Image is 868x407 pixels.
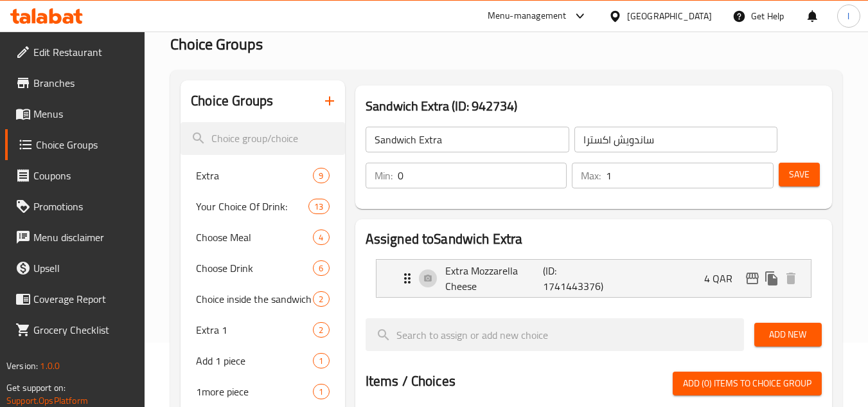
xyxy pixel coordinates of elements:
[40,357,60,374] span: 1.0.0
[181,284,344,314] div: Choice inside the sandwich2
[673,372,822,395] button: Add (0) items to choice group
[181,222,344,253] div: Choose Meal4
[196,353,313,368] span: Add 1 piece
[366,318,744,351] input: search
[181,191,344,222] div: Your Choice Of Drink:13
[314,324,328,336] span: 2
[181,345,344,376] div: Add 1 piece1
[33,199,135,214] span: Promotions
[6,357,38,374] span: Version:
[789,167,810,183] span: Save
[366,254,822,303] li: Expand
[33,44,135,60] span: Edit Restaurant
[313,168,329,183] div: Choices
[309,201,328,213] span: 13
[181,253,344,284] div: Choose Drink6
[181,376,344,407] div: 1more piece1
[5,222,145,253] a: Menu disclaimer
[313,384,329,399] div: Choices
[33,168,135,183] span: Coupons
[5,160,145,191] a: Coupons
[313,353,329,368] div: Choices
[488,8,567,24] div: Menu-management
[5,98,145,129] a: Menus
[366,230,822,249] h2: Assigned to Sandwich Extra
[762,269,781,288] button: duplicate
[366,96,822,116] h3: Sandwich Extra (ID: 942734)
[196,291,313,307] span: Choice inside the sandwich
[366,372,456,391] h2: Items / Choices
[5,68,145,98] a: Branches
[375,168,393,183] p: Min:
[314,386,328,398] span: 1
[33,230,135,245] span: Menu disclaimer
[196,230,313,245] span: Choose Meal
[33,322,135,338] span: Grocery Checklist
[781,269,801,288] button: delete
[779,163,820,186] button: Save
[313,230,329,245] div: Choices
[196,260,313,276] span: Choose Drink
[191,91,273,111] h2: Choice Groups
[765,327,811,343] span: Add New
[754,323,822,347] button: Add New
[196,322,313,338] span: Extra 1
[847,9,849,23] span: l
[581,168,601,183] p: Max:
[5,314,145,345] a: Grocery Checklist
[33,291,135,307] span: Coverage Report
[33,75,135,91] span: Branches
[314,355,328,367] span: 1
[181,314,344,345] div: Extra 12
[5,37,145,68] a: Edit Restaurant
[181,122,344,155] input: search
[704,271,743,286] p: 4 QAR
[314,231,328,244] span: 4
[314,262,328,275] span: 6
[683,375,811,392] span: Add (0) items to choice group
[33,106,135,122] span: Menus
[313,291,329,307] div: Choices
[376,260,811,297] div: Expand
[5,129,145,160] a: Choice Groups
[308,199,329,214] div: Choices
[5,253,145,284] a: Upsell
[196,384,313,399] span: 1more piece
[543,263,608,294] p: (ID: 1741443376)
[314,293,328,305] span: 2
[314,170,328,182] span: 9
[627,9,712,23] div: [GEOGRAPHIC_DATA]
[445,263,544,294] p: Extra Mozzarella Cheese
[5,284,145,314] a: Coverage Report
[6,379,66,396] span: Get support on:
[170,30,263,59] span: Choice Groups
[36,137,135,152] span: Choice Groups
[5,191,145,222] a: Promotions
[196,168,313,183] span: Extra
[313,260,329,276] div: Choices
[196,199,308,214] span: Your Choice Of Drink:
[313,322,329,338] div: Choices
[33,260,135,276] span: Upsell
[181,160,344,191] div: Extra9
[743,269,762,288] button: edit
